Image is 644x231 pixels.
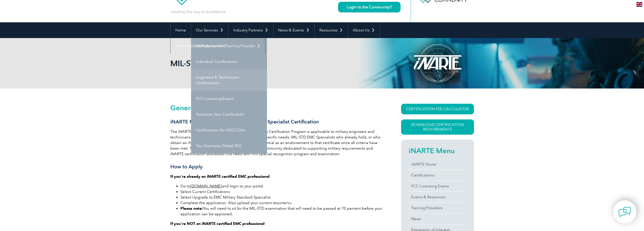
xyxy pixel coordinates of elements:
a: Login to the Community [338,2,401,12]
a: News [409,214,466,224]
a: CERTIFICATION FEE CALCULATOR [401,104,474,114]
a: Download Certification Requirements [401,119,474,135]
a: FCC Licensing Exams [409,181,466,191]
a: Certifications [409,170,466,181]
p: The iNARTE Military Standard (MIL-STD) EMC Specialist Certification Program is applicable to mili... [170,129,383,157]
a: Your Exemplar Global ROI [191,138,267,154]
strong: If you’re NOT an iNARTE certified EMC professional [170,221,264,226]
li: Go to and login to your portal [180,183,383,189]
h3: How to Apply [170,164,383,170]
li: Select Upgrade to EMC Military Standard Specialist [180,194,383,200]
h2: General Overview [170,104,383,112]
a: Exams & Resources [409,192,466,202]
a: Industry Partners [228,22,273,38]
p: Leading the way to excellence [170,9,226,14]
h3: iNARTE Military Standard (MIL-STD) EMC Specialist Certification [170,119,383,125]
h1: MIL-STD EMC Engineer [170,58,365,68]
h2: iNARTE Menu [409,147,466,155]
li: You will need to sit for the MIL-STD examination that will need to be passed at 70 percent before... [180,206,383,217]
a: FCC Licensing Exams [191,91,267,106]
a: Individual Certifications [191,54,267,69]
img: open_square.png [389,6,392,8]
a: News & Events [273,22,314,38]
li: Complete the application. Also upload your current resume/cv. [180,200,383,206]
a: [DOMAIN_NAME] [190,184,222,188]
img: en [636,2,642,7]
a: Certifications for ASQ CQAs [191,122,267,138]
a: Our Services [191,22,228,38]
a: Resources [315,22,348,38]
a: Home [171,22,191,38]
a: Training Providers [409,203,466,213]
a: About Us [348,22,380,38]
li: Select Current Certifications [180,189,383,194]
a: iNARTE Home [409,159,466,170]
strong: Please note: [180,206,203,211]
strong: If you’re already an iNARTE certified EMC professional [170,174,269,179]
img: contact-chat.png [618,206,631,218]
a: Find Certified Professional / Training Provider [171,38,265,54]
a: Engineers & Technicians Certifications [191,69,267,91]
a: Transition Your Certification [191,106,267,122]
